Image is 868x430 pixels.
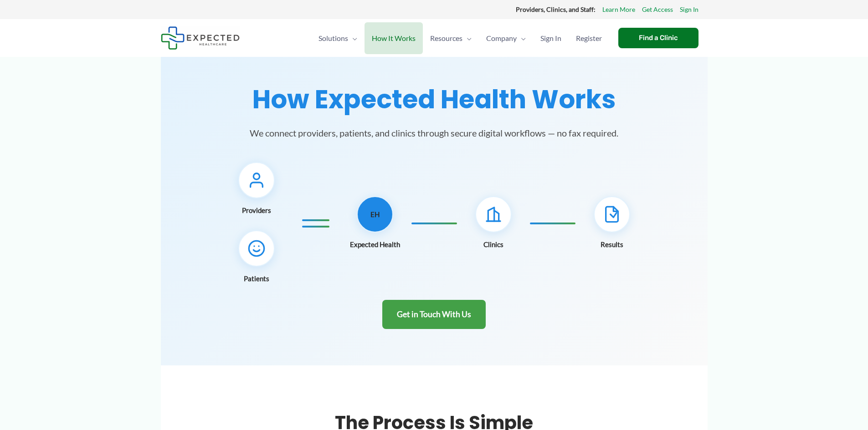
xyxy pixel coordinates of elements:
nav: Primary Site Navigation [311,22,609,54]
a: Sign In [533,22,569,54]
span: Menu Toggle [348,22,357,54]
a: Get in Touch With Us [382,300,486,329]
a: SolutionsMenu Toggle [311,22,365,54]
span: Results [601,238,623,251]
span: Clinics [483,238,503,251]
span: Solutions [318,22,348,54]
img: Expected Healthcare Logo - side, dark font, small [161,26,240,50]
span: Menu Toggle [462,22,472,54]
span: Patients [244,272,269,285]
a: How It Works [365,22,423,54]
span: Expected Health [350,238,400,251]
span: Providers [242,204,271,217]
a: Sign In [680,4,699,15]
a: Learn More [602,4,635,15]
span: Register [576,22,602,54]
a: CompanyMenu Toggle [479,22,533,54]
span: EH [370,208,380,221]
a: Get Access [642,4,673,15]
span: Resources [430,22,462,54]
span: Menu Toggle [517,22,526,54]
span: How It Works [372,22,416,54]
strong: Providers, Clinics, and Staff: [516,5,596,13]
a: ResourcesMenu Toggle [423,22,479,54]
p: We connect providers, patients, and clinics through secure digital workflows — no fax required. [229,126,639,140]
span: Company [486,22,517,54]
a: Register [569,22,609,54]
a: Find a Clinic [618,28,699,48]
span: Sign In [540,22,561,54]
h1: How Expected Health Works [172,84,697,115]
